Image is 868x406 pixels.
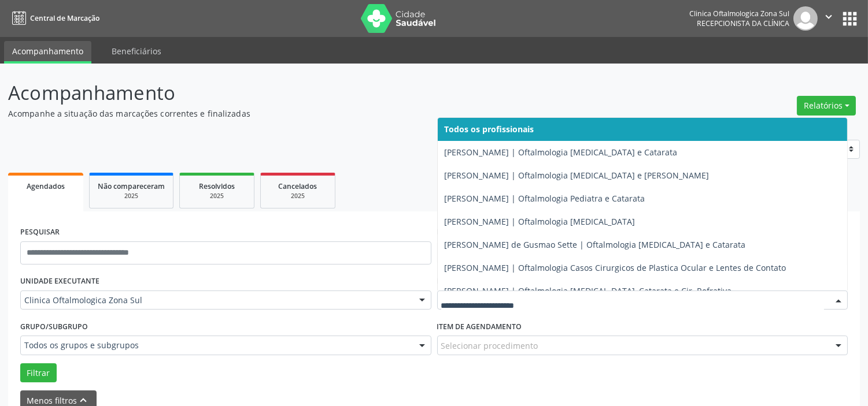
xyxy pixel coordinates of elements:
[24,295,408,306] span: Clinica Oftalmologica Zona Sul
[8,9,99,28] a: Central de Marcação
[818,6,840,31] button: 
[199,181,235,191] span: Resolvidos
[8,79,604,107] p: Acompanhamento
[269,192,327,200] div: 2025
[445,124,534,135] span: Todos os profissionais
[445,193,645,204] span: [PERSON_NAME] | Oftalmologia Pediatra e Catarata
[797,96,856,116] button: Relatórios
[27,181,65,191] span: Agendados
[20,273,99,290] label: UNIDADE EXECUTANTE
[689,9,789,18] div: Clinica Oftalmologica Zona Sul
[4,41,91,64] a: Acompanhamento
[104,41,169,61] a: Beneficiários
[445,216,636,227] span: [PERSON_NAME] | Oftalmologia [MEDICAL_DATA]
[445,239,746,250] span: [PERSON_NAME] de Gusmao Sette | Oftalmologia [MEDICAL_DATA] e Catarata
[98,181,165,191] span: Não compareceram
[445,262,786,273] span: [PERSON_NAME] | Oftalmologia Casos Cirurgicos de Plastica Ocular e Lentes de Contato
[98,192,165,200] div: 2025
[279,181,317,191] span: Cancelados
[822,10,835,23] i: 
[840,9,860,29] button: apps
[697,18,789,28] span: Recepcionista da clínica
[441,340,538,352] span: Selecionar procedimento
[793,6,818,31] img: img
[437,318,522,336] label: Item de agendamento
[445,285,732,296] span: [PERSON_NAME] | Oftalmologia [MEDICAL_DATA], Catarata e Cir. Refrativa
[445,147,678,158] span: [PERSON_NAME] | Oftalmologia [MEDICAL_DATA] e Catarata
[445,170,710,181] span: [PERSON_NAME] | Oftalmologia [MEDICAL_DATA] e [PERSON_NAME]
[8,107,604,120] p: Acompanhe a situação das marcações correntes e finalizadas
[20,363,57,383] button: Filtrar
[20,318,88,336] label: Grupo/Subgrupo
[30,13,99,23] span: Central de Marcação
[24,340,408,351] span: Todos os grupos e subgrupos
[188,192,246,200] div: 2025
[20,224,60,241] label: PESQUISAR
